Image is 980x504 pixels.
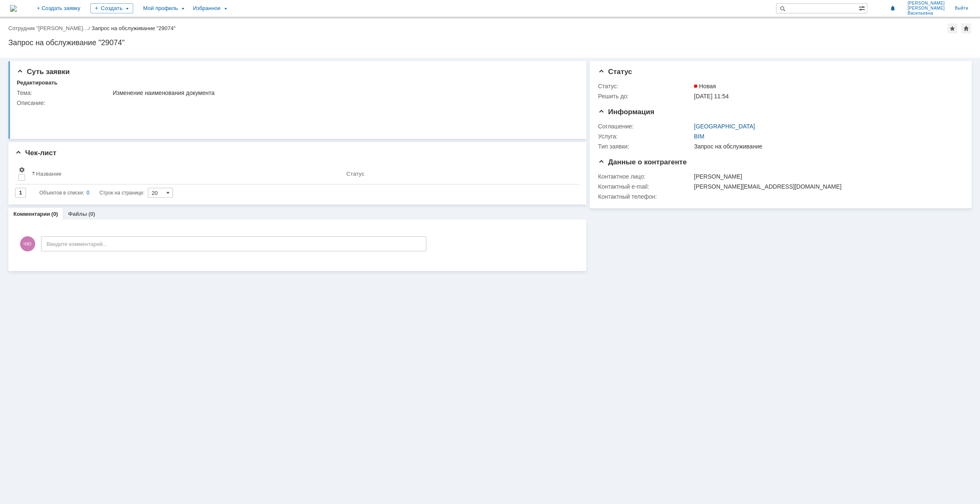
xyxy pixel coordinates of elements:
span: Объектов в списке: [39,190,84,196]
span: Суть заявки [17,68,70,76]
div: Запрос на обслуживание "29074" [92,25,176,31]
div: Соглашение: [598,123,692,130]
span: [PERSON_NAME] [908,6,945,11]
div: 0 [87,188,90,198]
a: [GEOGRAPHIC_DATA] [694,123,755,130]
div: Контактный e-mail: [598,183,692,190]
span: [PERSON_NAME] [908,1,945,6]
span: Расширенный поиск [859,4,867,12]
div: Услуга: [598,133,692,140]
div: Статус [346,171,364,177]
span: Настройки [18,166,25,173]
span: Новая [694,83,716,90]
div: Изменение наименования документа [113,90,573,96]
div: [PERSON_NAME] [694,173,958,180]
div: Создать [90,3,133,13]
div: Редактировать [17,79,57,86]
span: Чек-лист [15,149,57,157]
div: Название [36,171,62,177]
div: / [8,25,92,31]
th: Название [28,163,343,184]
div: (0) [52,211,58,217]
div: Тип заявки: [598,143,692,150]
span: [DATE] 11:54 [694,93,729,100]
div: Тема: [17,90,111,96]
div: Контактное лицо: [598,173,692,180]
th: Статус [343,163,573,184]
div: Запрос на обслуживание [694,143,958,150]
span: Статус [598,68,632,76]
div: Запрос на обслуживание "29074" [8,38,972,47]
span: Информация [598,108,654,116]
div: [PERSON_NAME][EMAIL_ADDRESS][DOMAIN_NAME] [694,183,958,190]
a: Сотрудник "[PERSON_NAME]… [8,25,88,31]
span: ЧЮ [20,236,35,251]
a: Перейти на домашнюю страницу [10,5,17,12]
img: logo [10,5,17,12]
div: Контактный телефон: [598,193,692,200]
div: Статус: [598,83,692,90]
div: (0) [88,211,95,217]
div: Сделать домашней страницей [961,23,971,33]
a: Комментарии [13,211,50,217]
div: Добавить в избранное [947,23,957,33]
a: BIM [694,133,704,140]
div: Решить до: [598,93,692,100]
div: Описание: [17,100,574,106]
i: Строк на странице: [39,188,144,198]
span: Васильевна [908,11,945,16]
a: Файлы [68,211,87,217]
span: Данные о контрагенте [598,158,687,166]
